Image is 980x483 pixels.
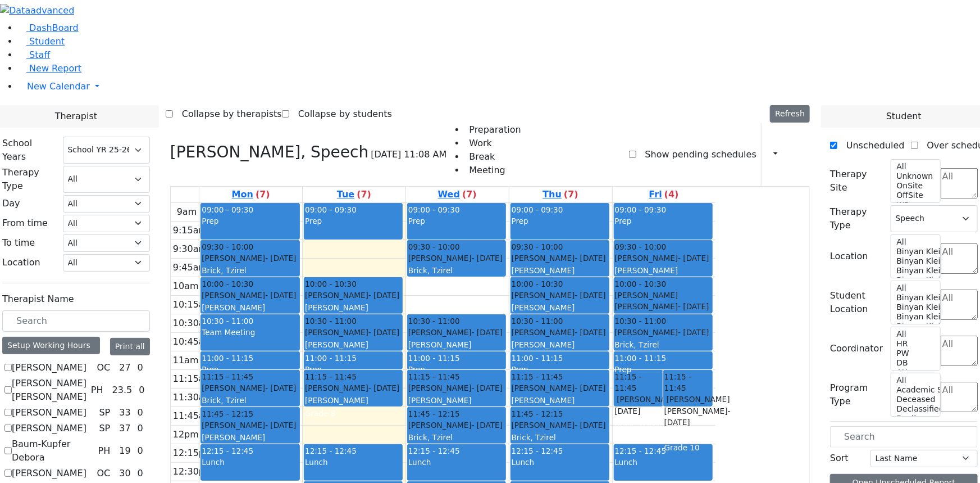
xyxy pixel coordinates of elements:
[793,145,799,164] div: Setup
[830,205,884,232] label: Therapy Type
[18,75,980,98] a: New Calendar
[615,371,662,394] span: 11:15 - 11:45
[202,205,253,214] span: 09:00 - 09:30
[117,361,133,374] div: 27
[305,371,357,382] span: 11:15 - 11:45
[117,444,133,458] div: 19
[408,241,460,252] span: 09:30 - 10:00
[202,302,298,313] div: [PERSON_NAME]
[896,395,933,404] option: Deceased
[289,105,392,123] label: Collapse by students
[135,361,145,374] div: 0
[202,290,298,301] div: [PERSON_NAME]
[896,200,933,210] option: WP
[12,467,86,480] label: [PERSON_NAME]
[896,349,933,358] option: PW
[230,187,272,202] a: September 1, 2025
[368,383,399,392] span: - [DATE]
[664,442,712,453] div: Grade 10
[171,335,216,349] div: 10:45am
[408,408,460,419] span: 11:45 - 12:15
[896,312,933,322] option: Binyan Klein 3
[941,290,978,320] textarea: Search
[465,137,521,150] li: Work
[408,327,505,338] div: [PERSON_NAME]
[305,354,357,363] span: 11:00 - 11:15
[886,110,922,123] span: Student
[12,437,94,464] label: Baum-Kupfer Debora
[803,146,810,164] div: Delete
[664,371,712,394] span: 11:15 - 11:45
[941,382,978,412] textarea: Search
[93,467,115,480] div: OC
[615,354,667,363] span: 11:00 - 11:15
[170,143,369,162] h3: [PERSON_NAME], Speech
[678,328,709,337] span: - [DATE]
[18,49,50,60] a: Staff
[512,408,563,419] span: 11:45 - 12:15
[615,315,667,327] span: 10:30 - 11:00
[18,22,79,33] a: DashBoard
[770,105,810,123] button: Refresh
[830,381,884,408] label: Program Type
[462,188,477,201] label: (7)
[408,395,505,406] div: [PERSON_NAME]
[171,317,216,330] div: 10:30am
[202,354,253,363] span: 11:00 - 11:15
[896,266,933,276] option: Binyan Klein 3
[896,276,933,285] option: Binyan Klein 2
[371,148,446,161] span: [DATE] 11:08 AM
[305,215,402,227] div: Prep
[564,188,578,201] label: (7)
[896,414,933,423] option: Declines
[941,168,978,198] textarea: Search
[615,394,662,417] div: [PERSON_NAME]
[305,315,357,327] span: 10:30 - 11:00
[896,339,933,349] option: HR
[664,188,679,201] label: (4)
[941,336,978,366] textarea: Search
[896,368,933,377] option: AH
[615,446,667,455] span: 12:15 - 12:45
[408,382,505,394] div: [PERSON_NAME]
[175,205,199,219] div: 9am
[55,110,97,123] span: Therapist
[896,181,933,191] option: OnSite
[171,446,216,460] div: 12:15pm
[615,327,712,338] div: [PERSON_NAME]
[896,303,933,312] option: Binyan Klein 4
[830,426,978,448] input: Search
[27,81,90,92] span: New Calendar
[615,395,683,415] span: - [DATE]
[110,338,150,355] button: Print all
[2,166,56,193] label: Therapy Type
[18,36,65,47] a: Student
[171,242,209,256] div: 9:30am
[615,252,712,264] div: [PERSON_NAME]
[664,429,712,440] div: [PERSON_NAME]
[896,322,933,331] option: Binyan Klein 2
[117,422,133,435] div: 37
[830,342,883,355] label: Coordinator
[12,422,86,435] label: [PERSON_NAME]
[135,422,145,435] div: 0
[408,205,460,214] span: 09:00 - 09:30
[408,446,460,455] span: 12:15 - 12:45
[202,364,298,375] div: Prep
[305,382,402,394] div: [PERSON_NAME]
[678,254,709,263] span: - [DATE]
[12,406,86,419] label: [PERSON_NAME]
[2,310,150,332] input: Search
[896,376,933,385] option: All
[615,215,712,227] div: Prep
[512,457,608,468] div: Lunch
[117,406,133,419] div: 33
[202,382,298,394] div: [PERSON_NAME]
[408,265,505,276] div: Brick, Tzirel
[305,205,357,214] span: 09:00 - 09:30
[408,252,505,264] div: [PERSON_NAME]
[2,236,35,250] label: To time
[615,430,662,441] div: Grade 7
[305,327,402,338] div: [PERSON_NAME]
[202,457,298,468] div: Lunch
